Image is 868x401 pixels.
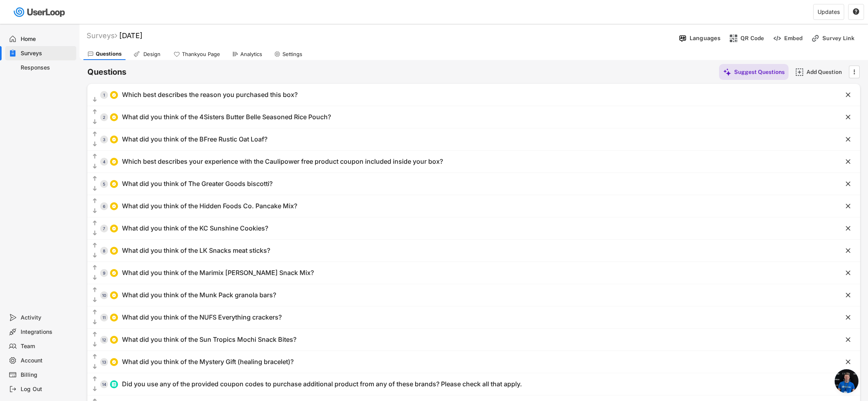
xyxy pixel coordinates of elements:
[690,35,721,42] div: Languages
[122,313,282,322] div: What did you think of the NUFS Everything crackers?
[91,318,98,326] button: 
[806,68,846,76] div: Add Question
[844,225,852,232] button: 
[723,68,731,76] img: MagicMajor%20%28Purple%29.svg
[91,219,98,227] button: 
[91,385,98,393] button: 
[93,376,97,382] text: 
[12,4,68,20] img: userloop-logo-01.svg
[122,246,270,255] div: What did you think of the LK Snacks meat sticks?
[91,185,98,193] button: 
[21,328,73,336] div: Integrations
[795,68,804,76] img: AddMajor.svg
[100,271,108,275] div: 9
[93,353,97,360] text: 
[100,382,108,386] div: 14
[93,230,97,236] text: 
[93,242,97,249] text: 
[91,264,98,272] button: 
[773,34,781,43] img: EmbedMinor.svg
[679,34,687,43] img: Language%20Icon.svg
[844,358,852,366] button: 
[93,108,97,115] text: 
[182,51,220,58] div: Thankyou Page
[100,293,108,297] div: 10
[91,153,98,161] button: 
[93,274,97,281] text: 
[91,108,98,116] button: 
[122,291,276,299] div: What did you think of the Munk Pack granola bars?
[100,316,108,320] div: 11
[740,35,764,42] div: QR Code
[846,91,851,99] text: 
[844,291,852,299] button: 
[21,50,73,57] div: Surveys
[100,93,108,97] div: 1
[822,35,862,42] div: Survey Link
[100,338,108,342] div: 12
[729,34,738,43] img: ShopcodesMajor.svg
[122,180,273,188] div: What did you think of The Greater Goods biscotti?
[846,335,851,344] text: 
[21,357,73,364] div: Account
[91,296,98,304] button: 
[846,358,851,366] text: 
[93,118,97,125] text: 
[100,182,108,186] div: 5
[91,274,98,282] button: 
[112,382,116,387] img: ListMajor.svg
[112,248,116,253] img: CircleTickMinorWhite.svg
[91,229,98,237] button: 
[21,386,73,393] div: Log Out
[91,286,98,294] button: 
[91,118,98,126] button: 
[122,335,296,344] div: What did you think of the Sun Tropics Mochi Snack Bites?
[93,96,97,103] text: 
[844,314,852,322] button: 
[93,207,97,214] text: 
[91,140,98,148] button: 
[112,204,116,209] img: CircleTickMinorWhite.svg
[21,371,73,379] div: Billing
[846,180,851,188] text: 
[112,93,116,97] img: CircleTickMinorWhite.svg
[93,141,97,147] text: 
[112,360,116,364] img: CircleTickMinorWhite.svg
[93,198,97,204] text: 
[853,8,859,15] text: 
[93,309,97,316] text: 
[93,185,97,192] text: 
[87,67,126,77] h6: Questions
[122,380,522,388] div: Did you use any of the provided coupon codes to purchase additional product from any of these bra...
[844,158,852,166] button: 
[112,137,116,142] img: CircleTickMinorWhite.svg
[21,64,73,72] div: Responses
[93,331,97,338] text: 
[844,269,852,277] button: 
[835,369,858,393] a: Open chat
[91,252,98,260] button: 
[21,343,73,350] div: Team
[112,315,116,320] img: CircleTickMinorWhite.svg
[93,153,97,160] text: 
[811,34,820,43] img: LinkMinor.svg
[91,308,98,316] button: 
[846,224,851,232] text: 
[846,113,851,121] text: 
[846,291,851,299] text: 
[853,8,860,15] button: 
[93,363,97,370] text: 
[93,287,97,293] text: 
[784,35,802,42] div: Embed
[93,131,97,138] text: 
[854,68,855,76] text: 
[846,313,851,322] text: 
[142,51,162,58] div: Design
[91,96,98,104] button: 
[93,175,97,182] text: 
[846,269,851,277] text: 
[844,91,852,99] button: 
[93,341,97,348] text: 
[21,35,73,43] div: Home
[96,50,122,57] div: Questions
